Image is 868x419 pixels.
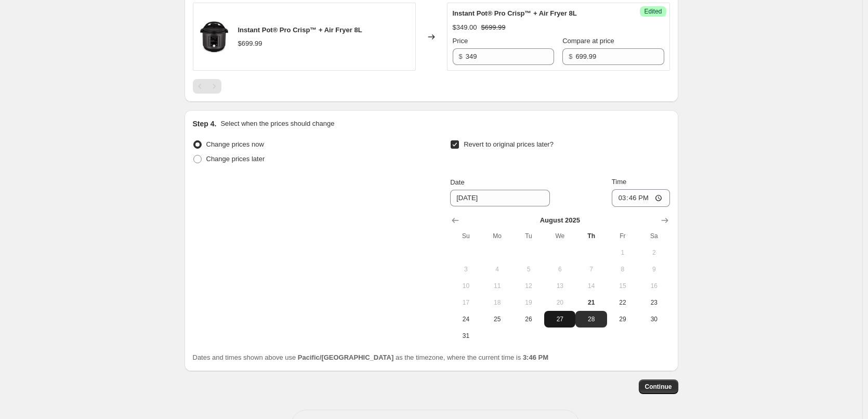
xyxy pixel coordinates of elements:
span: Tu [517,232,540,240]
span: 7 [580,265,602,273]
span: 29 [611,315,634,323]
span: Instant Pot® Pro Crisp™ + Air Fryer 8L [238,26,362,34]
span: 15 [611,282,634,290]
button: Tuesday August 19 2025 [513,294,544,311]
button: Sunday August 10 2025 [450,278,481,294]
button: Wednesday August 20 2025 [544,294,575,311]
button: Friday August 22 2025 [607,294,638,311]
div: $699.99 [238,38,262,49]
span: 6 [548,265,571,273]
span: 21 [580,298,602,307]
span: 3 [454,265,477,273]
span: 18 [486,298,509,307]
button: Friday August 8 2025 [607,261,638,278]
p: Select when the prices should change [220,119,334,129]
button: Saturday August 23 2025 [638,294,669,311]
th: Thursday [575,228,607,244]
input: 8/21/2025 [450,190,550,206]
span: 4 [486,265,509,273]
span: 24 [454,315,477,323]
button: Monday August 11 2025 [482,278,513,294]
button: Monday August 25 2025 [482,311,513,328]
b: Pacific/[GEOGRAPHIC_DATA] [298,353,393,361]
th: Sunday [450,228,481,244]
span: Compare at price [562,37,614,45]
strike: $699.99 [481,22,506,33]
button: Wednesday August 27 2025 [544,311,575,328]
span: Sa [642,232,665,240]
img: 113-0043-01_IB_EPC_Silo_ProCrisp8qt_PressureCookFront_80x.jpg [199,21,230,53]
span: $ [459,53,463,60]
span: 10 [454,282,477,290]
button: Friday August 1 2025 [607,244,638,261]
span: Change prices later [206,155,265,163]
span: We [548,232,571,240]
span: Mo [486,232,509,240]
button: Today Thursday August 21 2025 [575,294,607,311]
button: Tuesday August 26 2025 [513,311,544,328]
button: Wednesday August 6 2025 [544,261,575,278]
button: Saturday August 2 2025 [638,244,669,261]
span: 17 [454,298,477,307]
span: 23 [642,298,665,307]
span: 25 [486,315,509,323]
span: 27 [548,315,571,323]
button: Tuesday August 5 2025 [513,261,544,278]
button: Sunday August 31 2025 [450,328,481,344]
span: 9 [642,265,665,273]
button: Monday August 4 2025 [482,261,513,278]
button: Friday August 15 2025 [607,278,638,294]
span: Instant Pot® Pro Crisp™ + Air Fryer 8L [453,9,577,17]
span: Time [612,178,626,186]
button: Continue [639,379,678,394]
button: Thursday August 14 2025 [575,278,607,294]
th: Saturday [638,228,669,244]
button: Tuesday August 12 2025 [513,278,544,294]
th: Tuesday [513,228,544,244]
div: $349.00 [453,22,477,33]
input: 12:00 [612,189,670,207]
span: 30 [642,315,665,323]
span: 13 [548,282,571,290]
button: Wednesday August 13 2025 [544,278,575,294]
button: Thursday August 7 2025 [575,261,607,278]
span: 5 [517,265,540,273]
button: Sunday August 3 2025 [450,261,481,278]
th: Friday [607,228,638,244]
span: 14 [580,282,602,290]
span: Su [454,232,477,240]
nav: Pagination [193,79,221,94]
button: Monday August 18 2025 [482,294,513,311]
b: 3:46 PM [523,353,548,361]
span: 1 [611,248,634,257]
span: Revert to original prices later? [464,140,554,148]
span: Change prices now [206,140,264,148]
span: Edited [644,7,662,16]
span: 8 [611,265,634,273]
span: 2 [642,248,665,257]
button: Show next month, September 2025 [657,213,672,228]
span: Th [580,232,602,240]
span: Dates and times shown above use as the timezone, where the current time is [193,353,549,361]
button: Thursday August 28 2025 [575,311,607,328]
span: 12 [517,282,540,290]
button: Saturday August 16 2025 [638,278,669,294]
span: 26 [517,315,540,323]
button: Sunday August 24 2025 [450,311,481,328]
h2: Step 4. [193,119,217,129]
span: Continue [645,383,672,391]
span: 20 [548,298,571,307]
span: 22 [611,298,634,307]
span: $ [569,53,572,60]
th: Wednesday [544,228,575,244]
button: Show previous month, July 2025 [448,213,463,228]
span: 16 [642,282,665,290]
th: Monday [482,228,513,244]
span: 19 [517,298,540,307]
button: Saturday August 30 2025 [638,311,669,328]
span: 28 [580,315,602,323]
span: 11 [486,282,509,290]
button: Sunday August 17 2025 [450,294,481,311]
span: 31 [454,332,477,340]
button: Friday August 29 2025 [607,311,638,328]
